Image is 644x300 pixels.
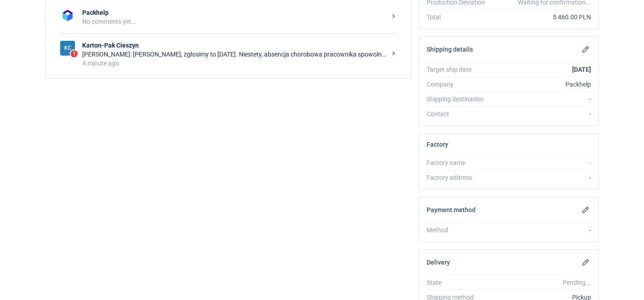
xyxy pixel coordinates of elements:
[427,158,492,167] div: Factory name
[492,80,591,89] div: Packhelp
[427,226,492,235] div: Method
[572,66,591,73] strong: [DATE]
[427,80,492,89] div: Company
[492,158,591,167] div: -
[82,41,386,50] strong: Karton-Pak Cieszyn
[580,257,591,268] button: Edit delivery details
[427,278,492,287] div: State
[563,279,591,286] em: Pending...
[71,50,78,57] span: 1
[427,109,492,118] div: Contact
[427,65,492,74] div: Target ship date
[492,173,591,182] div: -
[427,173,492,182] div: Factory address
[580,44,591,55] button: Edit shipping details
[492,13,591,22] div: 5 460.00 PLN
[60,41,75,56] figcaption: KC
[427,95,492,104] div: Shipping destination
[427,13,492,22] div: Total
[60,41,75,56] div: Karton-Pak Cieszyn
[492,226,591,235] div: -
[82,8,386,17] strong: Packhelp
[492,109,591,118] div: -
[427,259,450,266] h2: Delivery
[427,46,473,53] h2: Shipping details
[492,95,591,104] div: -
[580,204,591,215] button: Edit payment method
[82,50,386,59] div: [PERSON_NAME]: [PERSON_NAME], zgłosimy to [DATE]. Niestety, absencja chorobowa pracownika spowoln...
[427,206,476,213] h2: Payment method
[82,17,386,26] div: No comments yet...
[60,8,75,23] img: Packhelp
[82,59,386,68] div: A minute ago
[427,141,448,148] h2: Factory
